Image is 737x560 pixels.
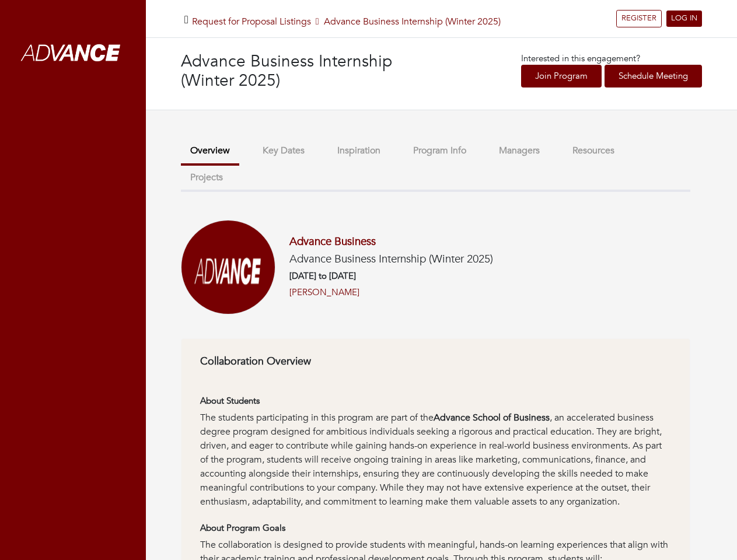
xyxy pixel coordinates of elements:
[563,138,624,163] button: Resources
[404,138,476,163] button: Program Info
[666,10,702,27] a: LOG IN
[181,52,442,91] h3: Advance Business Internship (Winter 2025)
[200,523,671,533] h6: About Program Goals
[289,271,493,281] h6: [DATE] to [DATE]
[200,411,671,509] div: The students participating in this program are part of the , an accelerated business degree progr...
[289,234,376,249] a: Advance Business
[181,165,232,190] button: Projects
[289,253,493,266] h5: Advance Business Internship (Winter 2025)
[521,65,602,87] a: Join Program
[328,138,390,163] button: Inspiration
[192,16,501,27] h5: Advance Business Internship (Winter 2025)
[521,52,702,65] p: Interested in this engagement?
[616,10,662,27] a: REGISTER
[200,395,671,406] h6: About Students
[434,411,550,424] strong: Advance School of Business
[253,138,314,163] button: Key Dates
[490,138,549,163] button: Managers
[192,15,311,28] a: Request for Proposal Listings
[181,138,239,166] button: Overview
[12,20,134,87] img: whiteAdvanceLogo.png
[605,65,702,87] a: Schedule Meeting
[181,220,275,314] img: Screenshot%202025-01-03%20at%2011.33.57%E2%80%AFAM.png
[200,355,671,368] h6: Collaboration Overview
[289,286,359,299] a: [PERSON_NAME]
